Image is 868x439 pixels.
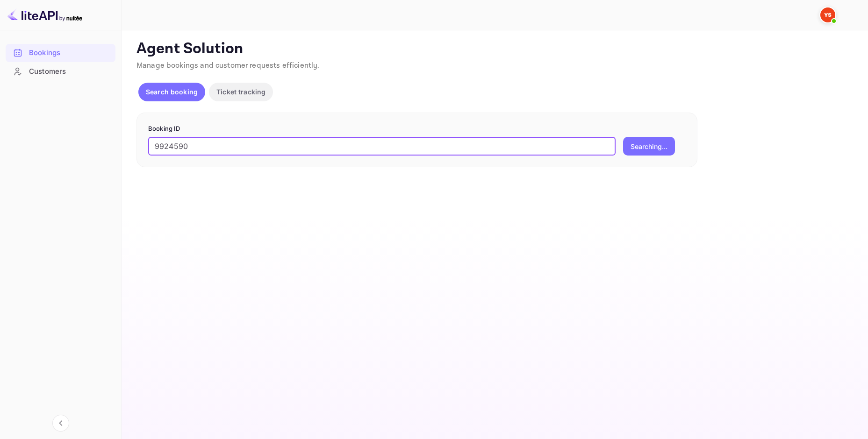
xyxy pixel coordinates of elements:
[623,137,675,156] button: Searching...
[820,7,835,22] img: Yandex Support
[6,44,115,61] a: Bookings
[6,44,115,62] div: Bookings
[29,48,111,58] div: Bookings
[136,40,851,58] p: Agent Solution
[6,63,115,80] a: Customers
[6,63,115,81] div: Customers
[29,66,111,77] div: Customers
[216,87,265,97] p: Ticket tracking
[148,124,686,134] p: Booking ID
[146,87,198,97] p: Search booking
[148,137,616,156] input: Enter Booking ID (e.g., 63782194)
[52,415,69,432] button: Collapse navigation
[7,7,82,22] img: LiteAPI logo
[136,61,320,71] span: Manage bookings and customer requests efficiently.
